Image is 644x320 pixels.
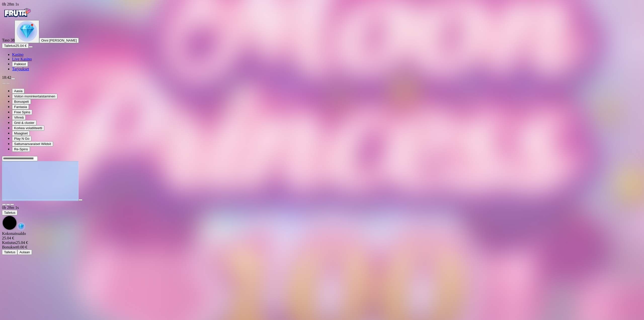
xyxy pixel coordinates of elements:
[12,88,24,94] button: Aasia
[14,147,28,151] span: Re-Spins
[2,161,78,200] iframe: Moon Princess 100
[2,38,15,42] span: Taso 38
[12,110,32,115] button: Free Spins
[14,126,42,130] span: Korkea volatiliteetti
[2,205,642,231] div: Game menu
[2,7,32,19] img: Fruta
[12,141,53,147] button: Sattumanvaraiset Wildsit
[2,240,642,245] div: 25.04 €
[29,46,33,48] button: menu
[2,231,642,240] div: Kokonaissaldo
[14,142,51,146] span: Sattumanvaraiset Wildsit
[2,16,32,20] a: Fruta
[6,83,10,84] button: next slide
[15,20,39,43] button: level unlocked
[19,250,30,254] span: Aulaan
[2,2,19,6] span: user session time
[14,110,30,114] span: Free Spins
[12,147,30,152] button: Re-Spins
[12,99,31,104] button: Bonuspeli
[39,38,79,43] button: Onni [PERSON_NAME]
[2,156,38,161] input: Search
[12,57,32,61] span: Live Kasino
[4,44,15,48] span: Talletus
[2,210,17,215] button: Talletus
[12,67,29,71] a: gift-inverted iconTarjoukset
[78,199,83,201] button: play icon
[12,125,44,131] button: Korkea volatiliteetti
[2,236,642,240] div: 25.04 €
[12,52,23,57] span: Kasino
[14,131,28,135] span: Maagiset
[12,131,30,136] button: Maagiset
[12,61,28,67] button: reward iconPalkkiot
[2,240,16,245] span: Kotiutus
[6,204,10,205] button: chevron-down icon
[12,136,31,141] button: Play N Go
[2,43,29,48] button: Talletusplus icon25.04 €
[2,83,6,84] button: prev slide
[14,137,29,140] span: Play N Go
[17,222,25,230] img: reward-icon
[12,104,29,110] button: Fantasia
[17,250,32,255] button: Aulaan
[2,7,642,71] nav: Primary
[4,211,15,215] span: Talletus
[11,78,15,80] button: menu
[2,231,642,255] div: Game menu content
[2,250,17,255] button: Talletus
[10,204,14,205] button: fullscreen icon
[14,94,55,98] span: Voiton moninkertaistaminen
[2,245,17,249] span: Bonukset
[14,105,27,109] span: Fantasia
[2,204,6,205] button: close icon
[12,57,32,61] a: poker-chip iconLive Kasino
[12,52,23,57] a: diamond iconKasino
[15,44,26,48] span: 25.04 €
[17,21,37,42] img: level unlocked
[14,121,34,125] span: Grid & cluster
[2,245,642,250] div: 0.00 €
[14,62,26,66] span: Palkkiot
[41,39,77,42] span: Onni [PERSON_NAME]
[2,75,11,80] span: 18:42
[14,89,22,93] span: Aasia
[12,120,36,125] button: Grid & cluster
[2,205,19,210] span: user session time
[4,250,15,254] span: Talletus
[14,100,29,103] span: Bonuspeli
[12,94,57,99] button: Voiton moninkertaistaminen
[12,115,26,120] button: Vihreä
[14,116,24,119] span: Vihreä
[12,67,29,71] span: Tarjoukset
